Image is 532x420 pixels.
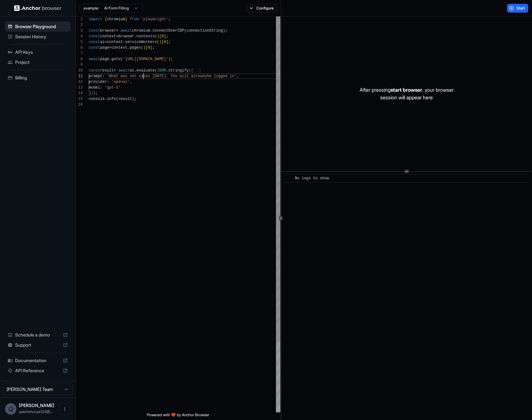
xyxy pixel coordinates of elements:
div: Schedule a demo [5,330,70,340]
div: 12 [76,79,83,85]
span: chromium [132,28,150,33]
span: await [121,28,132,33]
span: ; [134,97,136,101]
span: pages [130,46,141,50]
div: Project [5,57,70,67]
span: = [105,40,107,44]
span: . [123,40,125,44]
span: ( [116,97,118,101]
div: 9 [76,62,83,68]
span: . [134,34,136,39]
span: ) [223,28,225,33]
span: prompt [89,74,102,78]
span: Powered with ❤️ by Anchor Browser [147,412,209,420]
span: . [105,97,107,101]
span: API Reference [15,367,60,374]
span: await [118,68,130,73]
span: 'playwright' [141,17,168,22]
span: ( [155,68,157,73]
div: 3 [76,28,83,34]
div: 16 [76,102,83,108]
span: connectionString [187,28,223,33]
span: be logged in' [207,74,236,78]
span: Support [15,342,60,348]
div: 15 [76,96,83,102]
span: page [100,57,109,61]
span: const [89,34,100,39]
span: ; [152,46,155,50]
span: ) [143,46,146,50]
span: = [116,28,118,33]
span: : [107,80,109,84]
span: } [89,91,91,96]
span: ) [159,40,161,44]
span: 'openai' [111,80,130,84]
span: Session History [15,34,68,40]
span: = [116,34,118,39]
span: provider [89,80,107,84]
p: After pressing , your browser session will appear here [360,86,454,101]
span: start browser [391,87,422,93]
span: . [127,46,129,50]
span: : [100,85,102,90]
div: 5 [76,39,83,45]
span: = [109,46,111,50]
span: connectOverCDP [152,28,184,33]
span: ) [132,97,134,101]
span: ; [225,28,227,33]
span: context [100,34,116,39]
span: [ [161,40,164,44]
span: Start [517,6,525,11]
span: model [89,85,100,90]
span: ( [121,57,123,61]
button: Configure [247,4,277,13]
span: ai [130,68,134,73]
span: ( [141,46,143,50]
span: const [89,68,100,73]
div: Billing [5,73,70,83]
span: Qasim Munye [19,403,54,408]
span: ) [93,91,95,96]
span: { [191,68,193,73]
span: ) [91,91,93,96]
span: console [89,97,105,101]
button: Open menu [59,403,70,415]
span: ; [168,40,170,44]
span: browser [100,28,116,33]
span: goto [111,57,121,61]
span: await [89,57,100,61]
span: 0 [161,34,164,39]
span: Browser Playground [15,23,68,30]
span: 'What was net sales [DATE]. You will already [107,74,207,78]
div: API Keys [5,47,70,57]
span: const [89,28,100,33]
span: No logs to show [295,176,329,181]
button: Start [507,4,528,13]
span: ; [96,91,98,96]
span: . [150,28,152,33]
div: 7 [76,51,83,56]
span: ; [170,57,173,61]
span: ai [100,40,105,44]
span: ; [168,17,170,22]
span: example: [84,6,99,11]
div: 11 [76,73,83,79]
span: ) [168,57,170,61]
span: 0 [164,40,166,44]
div: 8 [76,56,83,62]
span: page [100,46,109,50]
div: 1 [76,16,83,22]
span: ( [184,28,187,33]
span: [ [159,34,161,39]
span: result [118,97,132,101]
span: Schedule a demo [15,332,60,338]
span: } [125,17,127,22]
span: ​ [287,175,290,182]
div: 2 [76,22,83,28]
span: browser [118,34,134,39]
div: API Reference [5,366,70,376]
div: 4 [76,34,83,39]
span: [ [146,46,148,50]
div: 14 [76,90,83,96]
div: Session History [5,32,70,42]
